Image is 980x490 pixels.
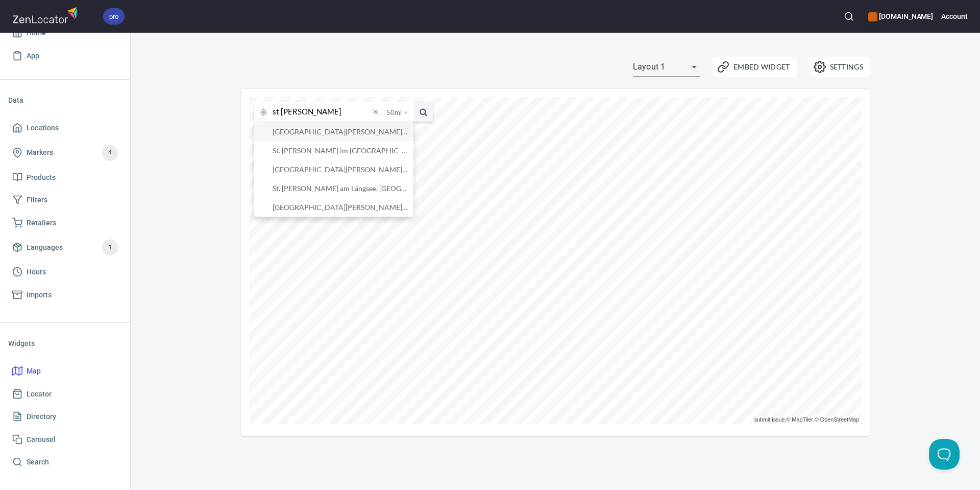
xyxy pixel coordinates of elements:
button: color-CE600E [868,12,877,21]
a: App [8,44,122,67]
span: Products [27,171,56,184]
span: 1 [102,242,118,253]
li: St. Georgen am Längsee, Austria [254,179,413,198]
li: St. George, Maine, United States [254,160,413,179]
span: Imports [27,289,52,301]
a: Directory [8,405,122,428]
li: St. George, South Carolina, United States [254,198,413,217]
li: Widgets [8,331,122,356]
button: Search [838,5,860,28]
a: Home [8,21,122,44]
a: Imports [8,284,122,307]
button: Embed Widget [713,57,797,77]
input: search [273,102,370,122]
span: Languages [27,241,63,254]
button: Settings [809,57,870,77]
span: Markers [27,146,53,159]
span: Map [27,365,41,378]
span: 50 mi [386,103,402,122]
span: Filters [27,194,47,206]
span: Settings [816,61,863,73]
a: Filters [8,189,122,212]
canvas: Map [249,97,862,424]
h6: Account [941,11,968,22]
div: Manage your apps [868,5,933,28]
span: Search [27,456,49,469]
div: pro [103,8,125,25]
div: Layout 1 [633,59,700,75]
span: Carousel [27,433,56,446]
a: Products [8,166,122,189]
a: Search [8,451,122,474]
a: Locator [8,383,122,406]
a: Markers4 [8,139,122,166]
a: Locations [8,116,122,139]
iframe: Help Scout Beacon - Open [929,439,960,470]
span: Directory [27,410,56,423]
h6: [DOMAIN_NAME] [868,11,933,22]
button: Account [941,5,968,28]
span: 4 [102,147,118,158]
a: Hours [8,261,122,284]
span: Locations [27,122,59,134]
span: Locator [27,388,52,401]
span: pro [103,11,125,22]
span: App [27,50,39,62]
span: Retailers [27,217,56,229]
span: Hours [27,266,46,278]
li: Data [8,88,122,112]
a: Map [8,360,122,383]
li: St. Georgen im Schwarzwald, Germany [254,141,413,160]
a: Languages1 [8,234,122,261]
img: zenlocator [12,4,81,26]
span: Embed Widget [719,61,790,73]
a: Carousel [8,428,122,451]
a: Retailers [8,212,122,235]
li: St. George, Utah, United States [254,122,413,141]
span: Home [27,27,46,39]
